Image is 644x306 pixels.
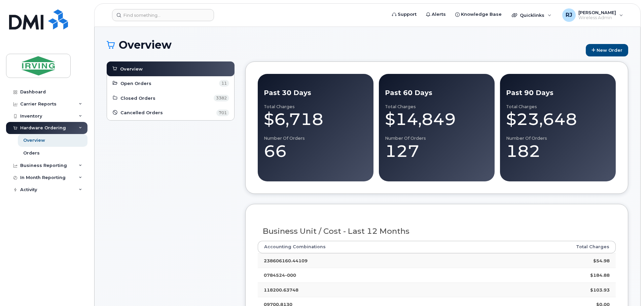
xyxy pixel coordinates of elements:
span: Closed Orders [120,95,155,101]
div: $14,849 [385,109,489,129]
div: Past 90 Days [506,88,610,98]
a: Closed Orders 3382 [112,94,229,102]
strong: $184.88 [590,272,610,278]
a: Overview [112,65,229,73]
span: 701 [216,110,229,116]
a: Open Orders 11 [112,79,229,87]
strong: 118200.63748 [264,287,298,293]
h1: Overview [107,39,582,51]
div: $6,718 [264,109,367,129]
div: 66 [264,141,367,161]
strong: 238606160.44109 [264,258,308,263]
span: 3382 [214,95,229,101]
div: Past 30 Days [264,88,367,98]
div: Past 60 Days [385,88,489,98]
span: Open Orders [120,80,151,87]
div: Total Charges [506,104,610,110]
a: Cancelled Orders 701 [112,109,229,117]
div: Number of Orders [385,136,489,141]
h3: Business Unit / Cost - Last 12 Months [263,227,611,235]
div: 127 [385,141,489,161]
div: Number of Orders [264,136,367,141]
th: Accounting Combinations [258,241,491,253]
strong: $54.98 [593,258,610,263]
div: Total Charges [385,104,489,110]
strong: $103.93 [590,287,610,293]
strong: 0784524-000 [264,272,296,278]
div: 182 [506,141,610,161]
span: 11 [219,80,229,87]
div: Total Charges [264,104,367,110]
a: New Order [586,44,628,56]
div: $23,648 [506,109,610,129]
div: Number of Orders [506,136,610,141]
th: Total Charges [491,241,616,253]
span: Cancelled Orders [120,110,163,116]
span: Overview [120,66,143,72]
